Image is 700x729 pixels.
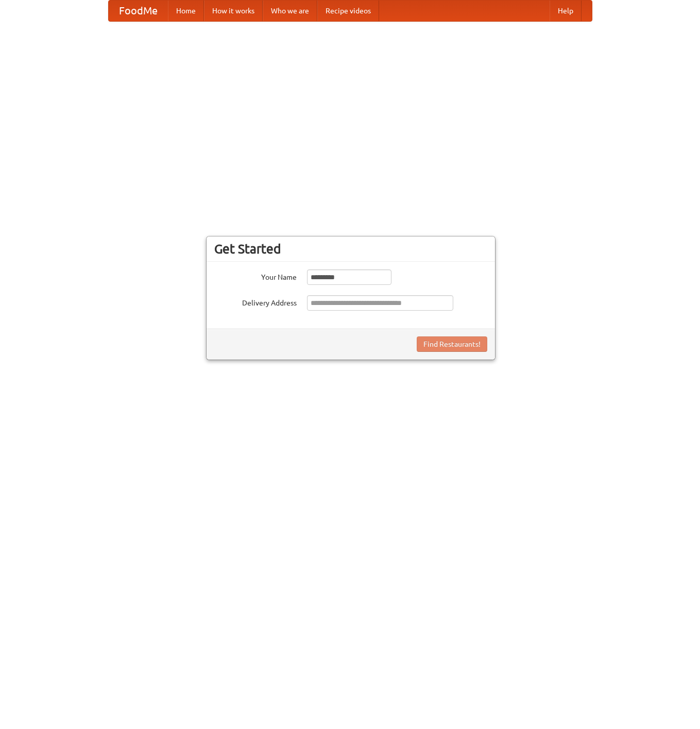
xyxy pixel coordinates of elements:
a: Home [168,1,204,21]
h3: Get Started [214,241,487,257]
a: Help [550,1,582,21]
a: FoodMe [109,1,168,21]
label: Delivery Address [214,295,297,308]
label: Your Name [214,269,297,282]
a: Recipe videos [317,1,379,21]
a: Who we are [263,1,317,21]
button: Find Restaurants! [417,336,487,352]
a: How it works [204,1,263,21]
